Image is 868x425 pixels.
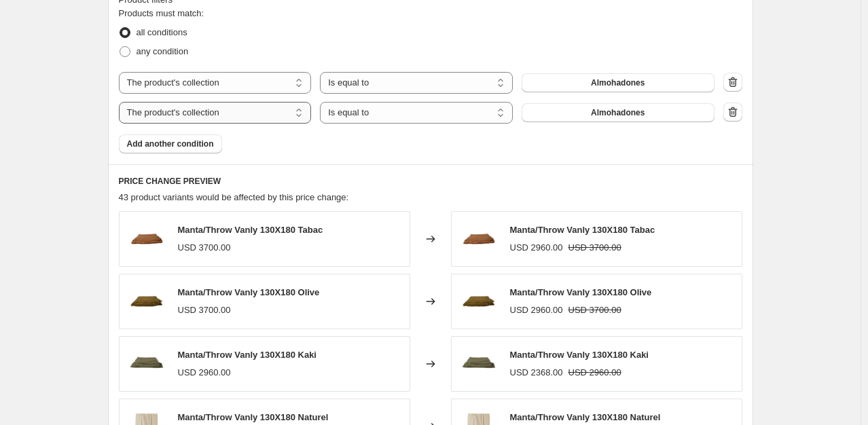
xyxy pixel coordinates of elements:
span: Manta/Throw Vanly 130X180 Olive [510,287,652,297]
button: Almohadones [522,73,715,92]
img: 5_4db7d9b8-8281-4051-9638-226902cfead2_80x.png [458,281,499,322]
strike: USD 2960.00 [568,366,621,380]
span: Manta/Throw Vanly 130X180 Naturel [510,412,661,422]
span: 43 product variants would be affected by this price change: [119,192,349,202]
span: Add another condition [127,138,214,149]
div: USD 2960.00 [178,366,231,380]
span: all conditions [137,27,187,37]
span: any condition [137,46,189,56]
span: Manta/Throw Vanly 130X180 Olive [178,287,320,297]
img: 5_4db7d9b8-8281-4051-9638-226902cfead2_80x.png [126,281,167,322]
img: 6_80x.png [458,219,499,259]
div: USD 3700.00 [178,303,231,317]
span: Almohadones [591,77,645,88]
div: USD 2960.00 [510,241,563,255]
div: USD 2368.00 [510,366,563,380]
img: 4_80x.png [126,344,167,384]
div: USD 3700.00 [178,241,231,255]
img: 6_80x.png [126,219,167,259]
button: Almohadones [522,103,715,122]
span: Manta/Throw Vanly 130X180 Tabac [510,225,655,235]
span: Manta/Throw Vanly 130X180 Tabac [178,225,323,235]
span: Products must match: [119,8,204,18]
span: Manta/Throw Vanly 130X180 Naturel [178,412,329,422]
span: Manta/Throw Vanly 130X180 Kaki [178,350,317,360]
button: Add another condition [119,134,222,153]
strike: USD 3700.00 [568,303,621,317]
strike: USD 3700.00 [568,241,621,255]
h6: PRICE CHANGE PREVIEW [119,176,742,187]
div: USD 2960.00 [510,303,563,317]
img: 4_80x.png [458,344,499,384]
span: Manta/Throw Vanly 130X180 Kaki [510,350,649,360]
span: Almohadones [591,107,645,118]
